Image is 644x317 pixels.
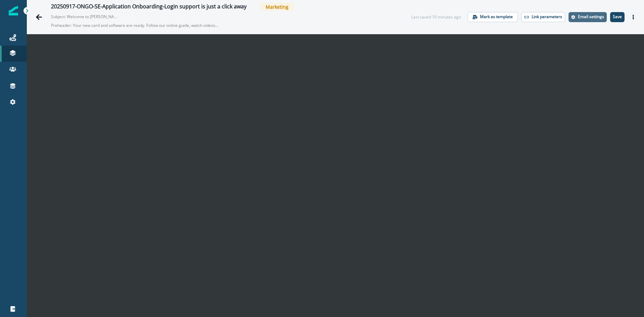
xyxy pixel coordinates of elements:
[628,12,639,22] button: Actions
[613,14,622,19] p: Save
[521,12,565,22] button: Link parameters
[51,11,118,20] p: Subject: Welcome to [PERSON_NAME] & Expense
[32,10,46,24] button: Go back
[51,20,219,31] p: Preheader: Your new card and software are ready. Follow our online guide, watch videos, or join o...
[51,3,247,11] div: 20250917-ONGO-SE-Application Onboarding-Login support is just a click away
[578,14,604,19] p: Email settings
[9,6,18,15] img: Inflection
[468,12,518,22] button: Mark as template
[260,3,294,11] span: Marketing
[411,14,461,20] div: Last saved 10 minutes ago
[610,12,625,22] button: Save
[532,14,562,19] p: Link parameters
[569,12,607,22] button: Settings
[480,14,513,19] p: Mark as template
